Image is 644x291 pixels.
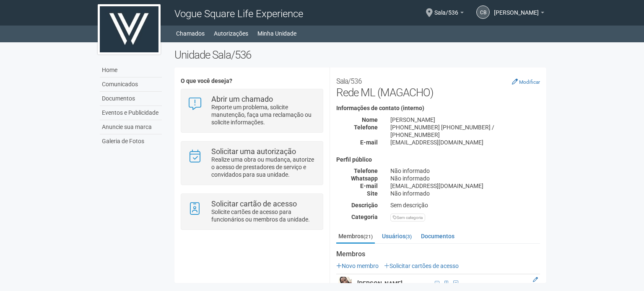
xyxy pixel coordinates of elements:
[384,190,546,197] div: Não informado
[434,10,464,17] a: Sala/536
[519,79,540,85] small: Modificar
[211,103,317,126] p: Reporte um problema, solicite manutenção, faça uma reclamação ou solicite informações.
[100,120,162,134] a: Anuncie sua marca
[336,77,362,85] small: Sala/536
[367,190,378,197] strong: Site
[336,105,540,111] h4: Informações de contato (interno)
[384,167,546,175] div: Não informado
[384,263,459,269] a: Solicitar cartões de acesso
[360,183,378,189] strong: E-mail
[357,280,402,287] strong: [PERSON_NAME]
[351,214,378,220] strong: Categoria
[533,277,538,283] a: Editar membro
[362,116,378,123] strong: Nome
[390,214,425,221] div: Sem categoria
[100,92,162,106] a: Documentos
[187,95,316,126] a: Abrir um chamado Reporte um problema, solicite manutenção, faça uma reclamação ou solicite inform...
[336,74,540,99] h2: Rede ML (MAGACHO)
[384,124,546,139] div: [PHONE_NUMBER] [PHONE_NUMBER] / [PHONE_NUMBER]
[100,106,162,120] a: Eventos e Publicidade
[174,49,546,61] h2: Unidade Sala/536
[384,201,546,209] div: Sem descrição
[384,116,546,124] div: [PERSON_NAME]
[419,230,457,242] a: Documentos
[336,250,540,258] strong: Membros
[351,175,378,182] strong: Whatsapp
[336,157,540,163] h4: Perfil público
[211,95,273,103] strong: Abrir um chamado
[360,139,378,146] strong: E-mail
[174,8,303,20] span: Vogue Square Life Experience
[211,147,296,156] strong: Solicitar uma autorização
[211,199,297,208] strong: Solicitar cartão de acesso
[336,263,379,269] a: Novo membro
[476,5,490,19] a: CB
[384,182,546,190] div: [EMAIL_ADDRESS][DOMAIN_NAME]
[176,28,205,39] a: Chamados
[384,139,546,146] div: [EMAIL_ADDRESS][DOMAIN_NAME]
[336,230,375,244] a: Membros(21)
[187,200,316,223] a: Solicitar cartão de acesso Solicite cartões de acesso para funcionários ou membros da unidade.
[494,10,544,17] a: [PERSON_NAME]
[98,4,161,54] img: logo.jpg
[351,202,378,209] strong: Descrição
[338,277,352,290] img: user.png
[384,175,546,182] div: Não informado
[354,124,378,131] strong: Telefone
[354,167,378,174] strong: Telefone
[100,63,162,77] a: Home
[380,230,414,242] a: Usuários(3)
[214,28,248,39] a: Autorizações
[100,77,162,92] a: Comunicados
[211,156,317,178] p: Realize uma obra ou mudança, autorize o acesso de prestadores de serviço e convidados para sua un...
[364,234,373,239] small: (21)
[257,28,296,39] a: Minha Unidade
[100,134,162,148] a: Galeria de Fotos
[187,148,316,178] a: Solicitar uma autorização Realize uma obra ou mudança, autorize o acesso de prestadores de serviç...
[512,78,540,85] a: Modificar
[211,208,317,223] p: Solicite cartões de acesso para funcionários ou membros da unidade.
[494,1,539,16] span: Cláudia Barcellos
[405,234,412,239] small: (3)
[434,1,458,16] span: Sala/536
[181,78,323,84] h4: O que você deseja?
